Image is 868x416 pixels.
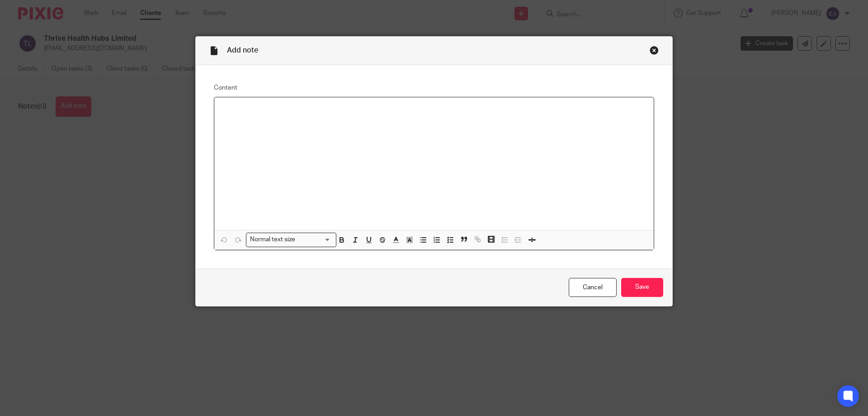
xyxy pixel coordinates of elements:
[214,83,654,92] label: Content
[621,278,663,297] input: Save
[569,278,617,297] a: Cancel
[227,47,258,54] span: Add note
[650,46,659,55] div: Close this dialog window
[298,235,331,244] input: Search for option
[246,233,336,247] div: Search for option
[248,235,297,244] span: Normal text size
